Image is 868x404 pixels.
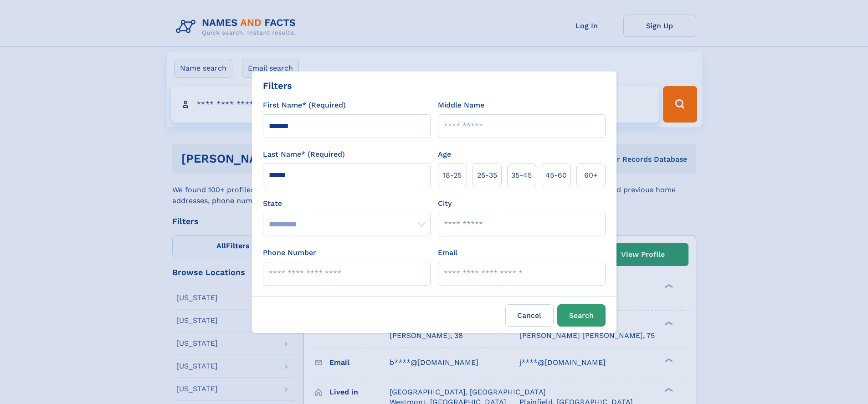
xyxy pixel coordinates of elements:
span: 25‑35 [477,170,497,181]
button: Search [557,304,606,327]
label: State [263,198,431,209]
div: Filters [263,79,292,92]
span: 45‑60 [545,170,567,181]
label: Cancel [505,304,554,327]
label: Email [438,247,457,258]
span: 35‑45 [511,170,532,181]
span: 18‑25 [443,170,462,181]
label: First Name* (Required) [263,100,346,111]
label: Middle Name [438,100,484,111]
span: 60+ [584,170,598,181]
label: Phone Number [263,247,316,258]
label: Last Name* (Required) [263,149,345,160]
label: City [438,198,452,209]
label: Age [438,149,451,160]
